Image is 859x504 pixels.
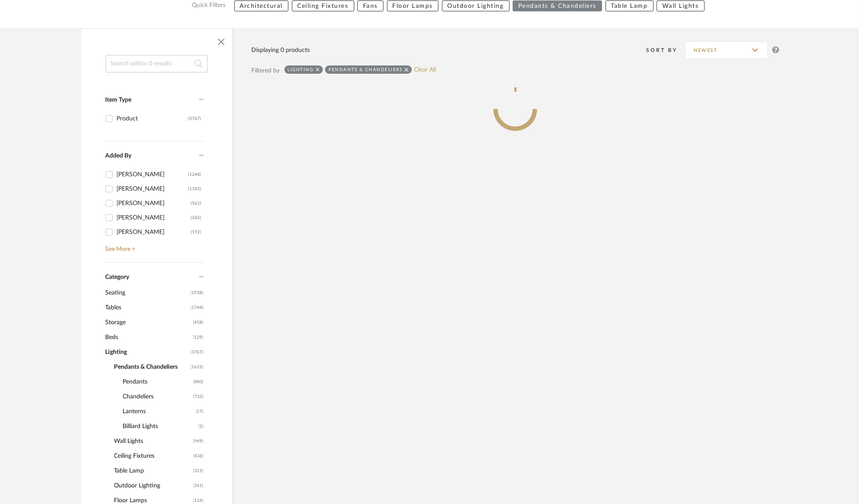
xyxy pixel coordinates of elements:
span: Outdoor Lighting [114,478,191,493]
div: (1183) [188,182,202,196]
input: Search within 0 results [106,55,208,72]
div: [PERSON_NAME] [117,182,188,196]
span: (949) [193,434,204,448]
div: (1248) [188,168,202,182]
span: Lanterns [123,404,194,419]
button: Pendants & Chandeliers [513,0,602,11]
span: Wall Lights [114,434,191,449]
span: Lighting [106,345,188,360]
span: (321) [193,464,204,478]
button: Fans [357,0,383,11]
button: Close [212,33,230,51]
div: [PERSON_NAME] [117,211,191,225]
button: Floor Lamps [387,0,439,11]
span: Pendants & Chandeliers [114,360,188,374]
span: Pendants [123,374,191,389]
span: (436) [193,449,204,463]
div: (192) [191,225,202,239]
span: Table Lamp [114,463,191,478]
span: Ceiling Fixtures [114,449,191,463]
span: Beds [106,330,191,345]
button: Table Lamp [606,0,654,11]
span: Storage [106,315,191,330]
span: (241) [193,479,204,493]
label: Quick Filters [187,0,231,11]
span: (1631) [191,360,204,374]
div: Displaying 0 products [252,45,310,55]
div: Filtered by [252,66,280,75]
span: (3767) [191,345,204,359]
span: (1938) [191,286,204,300]
span: Item Type [106,97,132,103]
span: (1744) [191,301,204,315]
div: (265) [191,211,202,225]
div: Lighting [288,67,314,72]
span: (880) [193,375,204,389]
div: (3767) [188,112,202,126]
span: Added By [106,153,132,159]
span: (17) [196,405,204,418]
div: [PERSON_NAME] [117,225,191,239]
span: Seating [106,285,188,300]
a: See More + [103,239,204,253]
span: (732) [193,390,204,404]
button: Ceiling Fixtures [292,0,354,11]
div: [PERSON_NAME] [117,196,191,210]
div: Sort By [647,46,685,55]
div: (561) [191,196,202,210]
a: Clear All [414,66,436,74]
span: (458) [193,315,204,329]
span: Billiard Lights [123,419,196,434]
span: Tables [106,300,188,315]
button: Architectural [234,0,289,11]
button: Wall Lights [657,0,705,11]
div: Pendants & Chandeliers [329,67,402,72]
span: Category [106,274,130,281]
span: (2) [198,419,204,433]
button: Outdoor Lighting [442,0,510,11]
span: Chandeliers [123,389,191,404]
div: [PERSON_NAME] [117,168,188,182]
span: (129) [193,330,204,344]
div: Product [117,112,188,126]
